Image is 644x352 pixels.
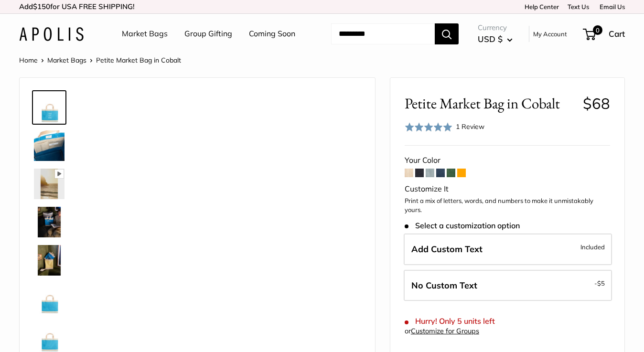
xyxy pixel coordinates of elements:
input: Search... [331,23,435,44]
a: Market Bags [47,56,86,64]
span: Cart [609,29,625,39]
img: Apolis [19,27,84,41]
span: - [594,277,605,289]
img: Petite Market Bag in Cobalt [34,245,64,276]
a: Petite Market Bag in Cobalt [32,167,66,201]
span: 0 [593,25,602,35]
a: Petite Market Bag in Cobalt [32,205,66,239]
div: or [405,325,479,338]
a: Petite Market Bag in Cobalt [32,281,66,316]
div: Your Color [405,153,610,168]
a: Group Gifting [184,27,232,41]
img: Petite Market Bag in Cobalt [34,92,64,123]
img: Petite Market Bag in Cobalt [34,207,64,237]
a: Petite Market Bag in Cobalt [32,243,66,277]
button: USD $ [478,32,513,47]
a: Coming Soon [249,27,295,41]
span: Currency [478,21,513,34]
a: Customize for Groups [411,327,479,335]
span: $5 [597,279,605,287]
span: Select a customization option [405,221,520,230]
p: Print a mix of letters, words, and numbers to make it unmistakably yours. [405,196,610,215]
img: Petite Market Bag in Cobalt [34,321,64,352]
span: Add Custom Text [411,244,483,255]
span: Petite Market Bag in Cobalt [405,95,576,112]
a: Petite Market Bag in Cobalt [32,90,66,125]
span: 1 Review [456,122,484,131]
button: Search [435,23,459,44]
span: $150 [33,2,50,11]
a: 0 Cart [584,26,625,42]
a: Text Us [568,3,589,11]
img: Petite Market Bag in Cobalt [34,283,64,314]
a: Home [19,56,38,64]
a: Market Bags [122,27,168,41]
span: USD $ [478,34,503,44]
label: Leave Blank [404,270,612,301]
span: No Custom Text [411,280,477,291]
label: Add Custom Text [404,234,612,265]
a: Help Center [521,3,559,11]
nav: Breadcrumb [19,54,181,66]
img: Petite Market Bag in Cobalt [34,130,64,161]
img: Petite Market Bag in Cobalt [34,169,64,199]
a: Petite Market Bag in Cobalt [32,128,66,163]
a: Email Us [596,3,625,11]
span: Petite Market Bag in Cobalt [96,56,181,64]
span: Hurry! Only 5 units left [405,317,495,326]
a: My Account [533,28,567,40]
div: Customize It [405,182,610,196]
span: Included [580,241,605,253]
span: $68 [583,94,610,113]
